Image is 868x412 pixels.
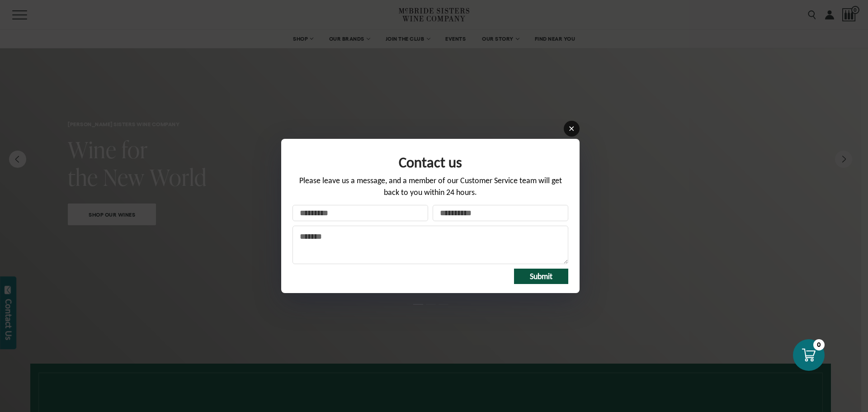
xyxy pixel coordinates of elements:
[813,339,825,350] div: 0
[292,226,568,264] textarea: Message
[292,175,568,204] div: Please leave us a message, and a member of our Customer Service team will get back to you within ...
[433,205,568,221] input: Your email
[514,269,568,284] button: Submit
[530,271,552,281] span: Submit
[292,205,428,221] input: Your name
[399,153,462,171] span: Contact us
[292,148,568,175] div: Form title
